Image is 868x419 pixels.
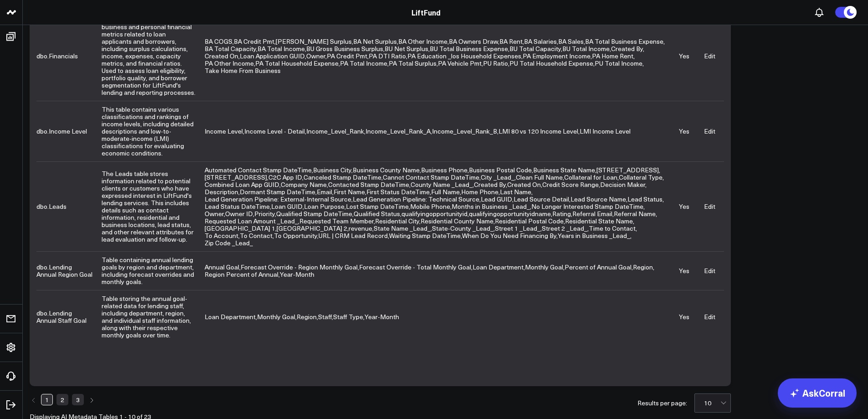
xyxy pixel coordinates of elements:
[499,37,524,46] span: ,
[474,180,507,189] span: ,
[438,59,482,67] span: PA Vehicle Pmt
[431,187,460,196] span: Full Name
[619,173,663,181] span: Collateral Type
[570,195,627,203] span: ,
[240,52,306,60] span: ,
[432,127,497,135] span: Income_Level_Rank_B
[306,44,385,53] span: ,
[558,231,632,240] span: ,
[346,202,409,211] span: Lost Stamp DateTime
[354,209,401,218] span: ,
[349,224,372,233] span: revenue
[572,209,612,218] span: Referral Email
[271,202,303,211] span: Loan GUID
[306,127,365,135] span: ,
[411,7,441,17] a: LiftFund
[244,127,305,135] span: Income Level - Detail
[225,209,253,218] span: Owner ID
[87,394,95,405] a: Next page
[469,166,533,174] span: ,
[514,195,570,203] span: ,
[205,187,238,196] span: Description
[509,44,562,53] span: ,
[276,37,353,46] span: ,
[257,44,306,53] span: ,
[558,231,630,240] span: Years in Business _Lead_
[558,37,585,46] span: ,
[430,44,508,53] span: BU Total Business Expense
[254,209,275,218] span: Priority
[627,195,664,203] span: ,
[304,202,344,211] span: Loan Purpose
[327,52,369,60] span: ,
[600,180,645,189] span: Decision Maker
[461,187,500,196] span: ,
[524,37,558,46] span: ,
[461,187,498,196] span: Home Phone
[596,166,660,174] span: ,
[375,217,421,225] span: ,
[36,290,102,343] td: dbo.Lending Annual Staff Goal
[374,224,431,233] span: State Name _Lead_
[580,127,631,135] span: LMI Income Level
[401,209,469,218] span: ,
[507,180,542,189] span: ,
[523,52,591,60] span: PA Employment Income
[366,187,430,196] span: First Status DateTime
[542,180,600,189] span: ,
[421,217,493,225] span: Residential County Name
[595,59,644,67] span: ,
[383,173,481,181] span: ,
[633,263,653,271] span: Region
[449,37,499,46] span: ,
[318,231,389,240] span: ,
[673,251,695,290] td: Yes
[704,52,715,60] a: Edit
[303,173,383,181] span: ,
[611,44,644,53] span: ,
[565,263,633,271] span: ,
[495,224,540,233] span: Street 1 _Lead_
[328,180,409,189] span: Contacted Stamp DateTime
[102,251,205,290] td: Table containing annual lending goals by region and department, including forecast overrides and ...
[637,400,687,406] div: Results per page:
[389,59,437,67] span: PA Total Surplus
[255,59,340,67] span: ,
[516,173,564,181] span: ,
[205,59,255,67] span: ,
[673,11,695,101] td: Yes
[542,224,589,233] span: ,
[365,127,432,135] span: ,
[500,187,533,196] span: ,
[297,312,317,321] span: Region
[276,209,352,218] span: Qualified Stamp DateTime
[353,166,421,174] span: ,
[241,263,358,271] span: Forecast Override - Region Monthly Goal
[509,44,561,53] span: BU Total Capacity
[438,59,483,67] span: ,
[240,231,272,240] span: To Contact
[334,187,366,196] span: ,
[30,393,151,406] ul: Pagination
[410,202,450,211] span: Mobile Phone
[469,209,551,218] span: qualifyingopportunityidname
[565,217,634,225] span: ,
[398,37,449,46] span: ,
[318,312,332,321] span: Staff
[365,312,399,321] span: Year-Month
[281,180,328,189] span: ,
[205,66,281,75] span: Take Home From Business
[205,224,275,233] span: [GEOGRAPHIC_DATA] 1
[241,263,359,271] span: ,
[533,166,596,174] span: ,
[313,166,351,174] span: Business City
[353,195,481,203] span: ,
[562,44,611,53] span: ,
[328,180,411,189] span: ,
[303,173,381,181] span: Canceled Stamp DateTime
[432,224,495,233] span: ,
[327,52,367,60] span: PA Credit Pmt
[313,166,353,174] span: ,
[778,378,857,408] a: AskCorral
[483,59,509,67] span: ,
